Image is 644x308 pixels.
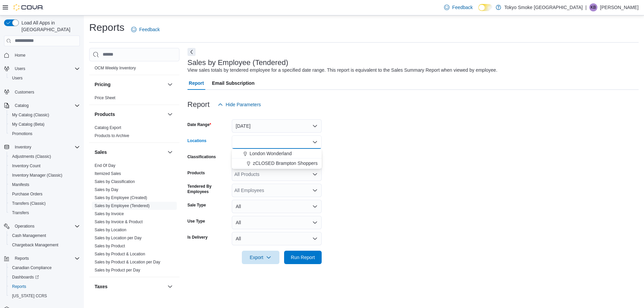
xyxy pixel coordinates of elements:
[9,190,45,198] a: Purchase Orders
[7,208,83,218] button: Transfers
[9,273,80,281] span: Dashboards
[7,161,83,171] button: Inventory Count
[1,142,83,152] button: Inventory
[89,21,124,34] h1: Reports
[95,268,140,272] a: Sales by Product per Day
[232,159,322,168] button: zCLOSED Brampton Shoppers World
[7,263,83,272] button: Canadian Compliance
[9,152,80,161] span: Adjustments (Classic)
[187,67,497,74] div: View sales totals by tendered employee for a specified date range. This report is equivalent to t...
[95,95,115,101] span: Price Sheet
[12,122,45,127] span: My Catalog (Beta)
[95,243,125,249] span: Sales by Product
[504,3,583,11] p: Tokyo Smoke [GEOGRAPHIC_DATA]
[12,265,52,270] span: Canadian Compliance
[232,200,322,213] button: All
[12,87,80,96] span: Customers
[95,66,136,70] a: OCM Weekly Inventory
[12,102,31,110] button: Catalog
[232,232,322,245] button: All
[19,19,80,33] span: Load All Apps in [GEOGRAPHIC_DATA]
[12,65,80,73] span: Users
[12,293,47,299] span: [US_STATE] CCRS
[232,216,322,229] button: All
[12,254,80,262] span: Reports
[312,188,318,193] button: Open list of options
[95,111,165,118] button: Products
[9,241,61,249] a: Chargeback Management
[95,236,142,240] a: Sales by Location per Day
[187,154,216,160] label: Classifications
[9,292,50,300] a: [US_STATE] CCRS
[166,110,174,118] button: Products
[9,283,80,291] span: Reports
[9,152,54,161] a: Adjustments (Classic)
[9,120,47,128] a: My Catalog (Beta)
[187,101,210,109] h3: Report
[95,149,165,156] button: Sales
[95,195,147,200] span: Sales by Employee (Created)
[12,51,28,59] a: Home
[242,251,279,264] button: Export
[187,184,229,194] label: Tendered By Employees
[95,187,118,192] span: Sales by Day
[7,199,83,208] button: Transfers (Classic)
[95,235,142,241] span: Sales by Location per Day
[7,129,83,138] button: Promotions
[232,119,322,133] button: [DATE]
[9,171,65,179] a: Inventory Manager (Classic)
[95,125,121,130] span: Catalog Export
[12,131,33,136] span: Promotions
[95,252,145,256] a: Sales by Product & Location
[12,65,28,73] button: Users
[95,171,121,176] a: Itemized Sales
[89,64,179,75] div: OCM
[95,228,126,232] a: Sales by Location
[7,291,83,301] button: [US_STATE] CCRS
[95,111,115,118] h3: Products
[212,76,255,90] span: Email Subscription
[12,112,49,118] span: My Catalog (Classic)
[187,59,288,67] h3: Sales by Employee (Tendered)
[166,148,174,156] button: Sales
[12,51,80,59] span: Home
[9,120,80,128] span: My Catalog (Beta)
[1,87,83,97] button: Customers
[12,102,80,110] span: Catalog
[9,199,48,207] a: Transfers (Classic)
[15,66,25,71] span: Users
[95,203,150,208] span: Sales by Employee (Tendered)
[12,143,80,151] span: Inventory
[312,139,318,145] button: Close list of options
[12,222,37,230] button: Operations
[226,101,261,108] span: Hide Parameters
[95,211,124,217] span: Sales by Invoice
[1,50,83,60] button: Home
[284,251,322,264] button: Run Report
[95,203,150,208] a: Sales by Employee (Tendered)
[478,4,492,11] input: Dark Mode
[15,256,29,261] span: Reports
[12,254,32,262] button: Reports
[95,163,115,168] span: End Of Day
[187,48,196,56] button: Next
[89,162,179,277] div: Sales
[187,170,205,176] label: Products
[9,162,43,170] a: Inventory Count
[12,75,22,81] span: Users
[291,254,315,261] span: Run Report
[12,233,46,238] span: Cash Management
[12,284,26,289] span: Reports
[95,125,121,130] a: Catalog Export
[7,189,83,199] button: Purchase Orders
[12,201,46,206] span: Transfers (Classic)
[95,259,160,265] span: Sales by Product & Location per Day
[9,190,80,198] span: Purchase Orders
[9,199,80,207] span: Transfers (Classic)
[128,23,162,36] a: Feedback
[9,232,80,240] span: Cash Management
[9,232,49,240] a: Cash Management
[7,180,83,189] button: Manifests
[9,292,80,300] span: Washington CCRS
[12,191,43,197] span: Purchase Orders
